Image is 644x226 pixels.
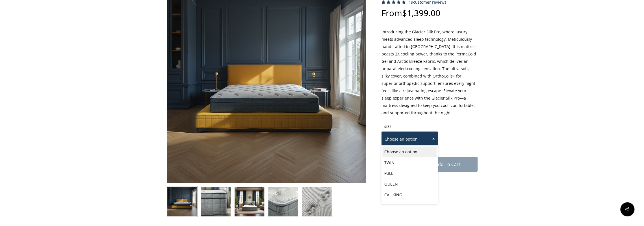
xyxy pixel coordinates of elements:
[381,0,387,10] span: 18
[381,0,406,28] span: Rated out of 5 based on customer ratings
[382,147,437,157] li: Choose an option
[382,133,438,145] span: Choose an option
[382,179,437,190] li: QUEEN
[382,157,437,168] li: TWIN
[402,7,440,19] bdi: 1,399.00
[418,157,478,172] button: Add to cart
[381,9,478,28] p: From
[381,28,478,122] p: Introducing the Glacier Silk Pro, where luxury meets advanced sleep technology. Meticulously hand...
[381,0,406,4] div: Rated 5.00 out of 5
[382,168,437,179] li: FULL
[384,124,391,129] label: SIZE
[382,200,437,211] li: EASTERN KING
[382,190,437,200] li: CAL KING
[381,132,438,147] span: Choose an option
[402,7,407,19] span: $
